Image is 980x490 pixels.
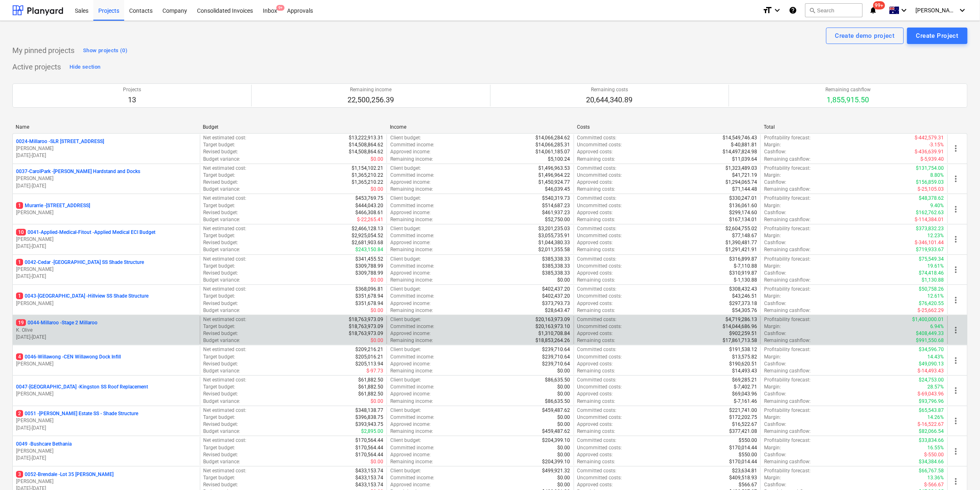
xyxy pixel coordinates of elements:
p: Remaining cashflow : [764,216,811,223]
p: $14,061,185.07 [536,148,570,155]
p: Remaining income : [390,246,433,253]
p: Approved costs : [577,209,613,216]
p: [PERSON_NAME] [16,391,197,398]
p: K. Olive [16,327,197,334]
span: more_vert [951,143,961,153]
span: [PERSON_NAME] [916,7,957,14]
p: $2,604,755.02 [725,225,757,232]
p: 0052-Brendale - Lot 35 [PERSON_NAME] [16,471,114,478]
p: 0024-Millaroo - SLR [STREET_ADDRESS] [16,138,104,145]
p: Margin : [764,172,781,179]
div: Create demo project [835,30,895,41]
p: Approved costs : [577,300,613,307]
p: 20,644,340.89 [586,95,633,105]
p: Cashflow : [764,148,786,155]
p: $514,687.23 [542,202,570,209]
p: Remaining cashflow : [764,307,811,314]
p: Target budget : [204,263,236,270]
p: [DATE] - [DATE] [16,425,197,432]
p: [DATE] - [DATE] [16,273,197,280]
p: Client budget : [390,286,421,293]
p: Profitability forecast : [764,195,811,202]
div: 100041-Applied-Medical-Fitout -Applied Medical ECI Budget[PERSON_NAME][DATE]-[DATE] [16,229,197,250]
p: Uncommitted costs : [577,232,622,239]
i: Knowledge base [789,5,797,15]
span: more_vert [951,325,961,335]
p: 0046-Willawong - CEN Willawong Dock Infill [16,354,121,361]
span: 19 [16,319,26,326]
p: Approved income : [390,239,431,246]
div: 10043-[GEOGRAPHIC_DATA] -Hillview SS Shade Structure[PERSON_NAME] [16,293,197,307]
p: $1,365,210.22 [352,179,383,186]
p: $373,832.23 [916,225,944,232]
p: Remaining costs : [577,307,616,314]
p: Remaining costs [586,86,633,93]
span: 4 [16,354,23,360]
p: $74,418.46 [919,270,944,277]
p: $-5,939.40 [921,156,944,163]
p: Net estimated cost : [204,316,247,323]
div: 20051 -[PERSON_NAME] Estate SS - Shade Structure[PERSON_NAME][DATE]-[DATE] [16,410,197,431]
p: Remaining income : [390,277,433,284]
div: 190044-Millaroo -Stage 2 MillarooK. Olive[DATE]-[DATE] [16,319,197,340]
p: $-1,130.88 [734,277,757,284]
p: Committed costs : [577,134,617,141]
p: [DATE] - [DATE] [16,334,197,341]
span: more_vert [951,265,961,275]
p: [PERSON_NAME] [16,478,197,485]
p: $-40,881.81 [731,141,757,148]
span: 1 [16,293,23,299]
i: keyboard_arrow_down [899,5,909,15]
p: Target budget : [204,202,236,209]
p: $0.00 [371,307,383,314]
p: Revised budget : [204,239,239,246]
p: Margin : [764,202,781,209]
p: $162,762.63 [916,209,944,216]
span: 1 [16,259,23,266]
div: 0047-[GEOGRAPHIC_DATA] -Kingston SS Roof Replacement[PERSON_NAME] [16,384,197,398]
p: [PERSON_NAME] [16,300,197,307]
p: Remaining cashflow : [764,277,811,284]
p: 1,855,915.50 [825,95,871,105]
p: $-436,639.91 [915,148,944,155]
span: more_vert [951,295,961,305]
i: keyboard_arrow_down [958,5,968,15]
div: Income [390,124,570,130]
p: 0037-CarolPark - [PERSON_NAME] Hardstand and Docks [16,168,140,175]
p: $-442,579.31 [915,134,944,141]
span: 99+ [873,1,885,9]
p: 8.80% [931,172,944,179]
div: Costs [577,124,758,130]
p: 12.61% [928,293,944,300]
p: Approved costs : [577,270,613,277]
p: Murarrie - [STREET_ADDRESS] [16,202,90,209]
p: 19.61% [928,263,944,270]
button: Create demo project [826,28,904,44]
span: more_vert [951,174,961,184]
span: 1 [16,202,23,209]
p: Committed income : [390,232,434,239]
p: Cashflow : [764,209,786,216]
p: $341,455.52 [355,256,383,263]
p: [DATE] - [DATE] [16,455,197,462]
p: 0043-[GEOGRAPHIC_DATA] - Hillview SS Shade Structure [16,293,148,300]
p: $50,758.26 [919,286,944,293]
div: 0049 -Bushcare Bethania[PERSON_NAME][DATE]-[DATE] [16,441,197,462]
p: Uncommitted costs : [577,263,622,270]
p: [PERSON_NAME] [16,175,197,182]
p: Approved income : [390,270,431,277]
p: 0041-Applied-Medical-Fitout - Applied Medical ECI Budget [16,229,155,236]
span: more_vert [951,234,961,244]
span: more_vert [951,416,961,426]
p: $75,549.34 [919,256,944,263]
p: Net estimated cost : [204,195,247,202]
p: $1,450,924.77 [539,179,570,186]
p: Client budget : [390,134,421,141]
p: Budget variance : [204,186,241,193]
p: $719,933.67 [916,246,944,253]
p: Profitability forecast : [764,134,811,141]
p: Remaining costs : [577,156,616,163]
span: search [809,7,816,14]
p: [PERSON_NAME] [16,448,197,455]
p: Remaining costs : [577,216,616,223]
